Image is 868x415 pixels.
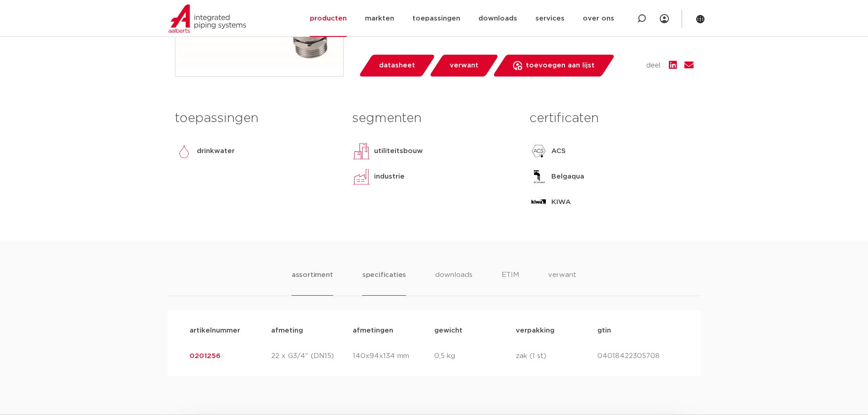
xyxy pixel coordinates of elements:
img: Belgaqua [529,168,548,186]
h3: toepassingen [175,109,339,128]
span: toevoegen aan lijst [526,58,595,73]
p: KIWA [551,197,571,208]
li: assortiment [292,270,333,296]
a: datasheet [358,55,436,77]
p: industrie [374,171,405,182]
p: artikelnummer [190,325,271,336]
img: industrie [352,168,370,186]
p: 0,5 kg [434,351,516,362]
p: Belgaqua [551,171,584,182]
img: utiliteitsbouw [352,142,370,160]
a: 0201256 [190,353,221,359]
img: drinkwater [175,142,193,160]
p: zak (1 st) [516,351,597,362]
p: afmeting [271,325,353,336]
li: specificaties [362,270,406,296]
p: afmetingen [353,325,434,336]
span: datasheet [379,58,415,73]
p: ACS [551,146,566,157]
p: 140x94x134 mm [353,351,434,362]
p: utiliteitsbouw [374,146,423,157]
li: verwant [548,270,576,296]
img: KIWA [529,193,548,211]
li: ETIM [502,270,519,296]
p: gewicht [434,325,516,336]
a: verwant [429,55,499,77]
p: 22 x G3/4" (DN15) [271,351,353,362]
span: verwant [450,58,478,73]
h3: certificaten [529,109,693,128]
p: drinkwater [197,146,235,157]
p: gtin [597,325,679,336]
li: downloads [435,270,473,296]
p: 04018422305708 [597,351,679,362]
h3: segmenten [352,109,516,128]
span: deel: [646,60,662,71]
p: verpakking [516,325,597,336]
img: ACS [529,142,548,160]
